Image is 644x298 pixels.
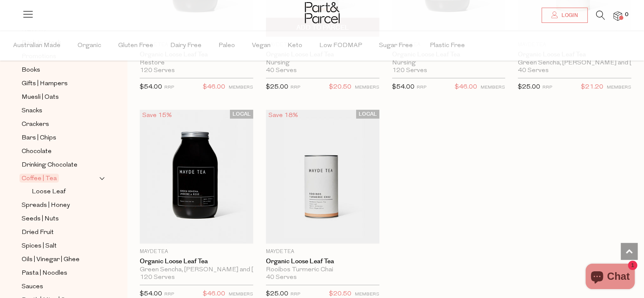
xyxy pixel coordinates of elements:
[32,187,66,197] span: Loose Leaf
[287,31,302,61] span: Keto
[22,241,57,251] span: Spices | Salt
[164,85,174,90] small: RRP
[379,31,413,61] span: Sugar Free
[140,291,162,297] span: $54.00
[22,106,42,116] span: Snacks
[518,67,549,75] span: 40 Serves
[356,110,379,119] span: LOCAL
[203,82,225,93] span: $46.00
[140,266,253,274] div: Green Sencha, [PERSON_NAME] and [PERSON_NAME]
[542,8,588,23] a: Login
[355,292,379,297] small: MEMBERS
[607,85,631,90] small: MEMBERS
[266,291,288,297] span: $25.00
[140,110,253,244] img: Organic Loose Leaf Tea
[99,173,105,184] button: Expand/Collapse Coffee | Tea
[22,160,77,170] span: Drinking Chocolate
[22,147,52,157] span: Chocolate
[22,78,99,89] a: Gifts | Hampers
[266,110,379,244] img: Organic Loose Leaf Tea
[218,31,235,61] span: Paleo
[229,85,253,90] small: MEMBERS
[266,67,297,75] span: 40 Serves
[392,67,427,75] span: 120 Serves
[229,292,253,297] small: MEMBERS
[22,120,49,130] span: Crackers
[559,12,578,19] span: Login
[22,214,59,224] span: Seeds | Nuts
[252,31,271,61] span: Vegan
[22,281,99,292] a: Sauces
[22,65,99,75] a: Books
[481,85,505,90] small: MEMBERS
[140,248,253,256] p: Mayde Tea
[22,119,99,130] a: Crackers
[355,85,379,90] small: MEMBERS
[22,146,99,157] a: Chocolate
[430,31,465,61] span: Plastic Free
[22,133,56,143] span: Bars | Chips
[583,264,637,291] inbox-online-store-chat: Shopify online store chat
[22,65,40,75] span: Books
[305,2,340,23] img: Part&Parcel
[22,214,99,224] a: Seeds | Nuts
[22,227,99,238] a: Dried Fruit
[140,110,174,121] div: Save 15%
[19,174,59,183] span: Coffee | Tea
[140,274,175,281] span: 120 Serves
[542,85,552,90] small: RRP
[22,282,43,292] span: Sauces
[266,59,379,67] div: Nursing
[581,82,603,93] span: $21.20
[614,11,622,20] a: 0
[518,84,540,90] span: $25.00
[22,200,99,211] a: Spreads | Honey
[170,31,202,61] span: Dairy Free
[417,85,426,90] small: RRP
[290,292,300,297] small: RRP
[22,268,67,279] span: Pasta | Noodles
[140,258,253,265] a: Organic Loose Leaf Tea
[22,92,59,103] span: Muesli | Oats
[266,248,379,256] p: Mayde Tea
[22,79,68,89] span: Gifts | Hampers
[32,187,99,197] a: Loose Leaf
[392,59,506,67] div: Nursing
[22,254,99,265] a: Oils | Vinegar | Ghee
[140,59,253,67] div: Restore
[22,173,99,184] a: Coffee | Tea
[22,160,99,170] a: Drinking Chocolate
[22,255,80,265] span: Oils | Vinegar | Ghee
[22,241,99,251] a: Spices | Salt
[22,228,54,238] span: Dried Fruit
[518,59,631,67] div: Green Sencha, [PERSON_NAME] and [PERSON_NAME]
[230,110,253,119] span: LOCAL
[266,274,297,281] span: 40 Serves
[392,84,415,90] span: $54.00
[329,82,351,93] span: $20.50
[290,85,300,90] small: RRP
[623,11,630,19] span: 0
[164,292,174,297] small: RRP
[455,82,477,93] span: $46.00
[22,133,99,143] a: Bars | Chips
[77,31,101,61] span: Organic
[266,258,379,265] a: Organic Loose Leaf Tea
[266,266,379,274] div: Rooibos Turmeric Chai
[22,106,99,116] a: Snacks
[140,84,162,90] span: $54.00
[22,268,99,279] a: Pasta | Noodles
[22,201,70,211] span: Spreads | Honey
[13,31,61,61] span: Australian Made
[22,92,99,103] a: Muesli | Oats
[266,84,288,90] span: $25.00
[266,110,301,121] div: Save 18%
[140,67,175,75] span: 120 Serves
[319,31,362,61] span: Low FODMAP
[118,31,153,61] span: Gluten Free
